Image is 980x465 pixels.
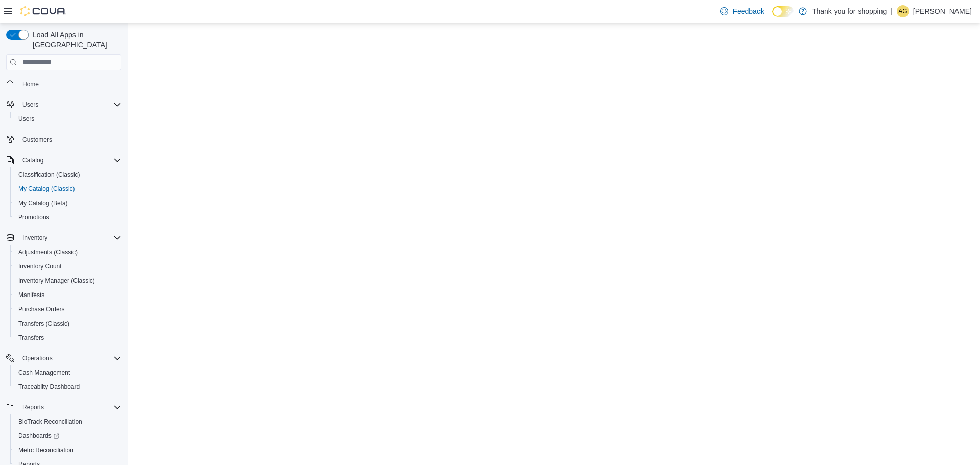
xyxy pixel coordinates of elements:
button: Home [2,77,126,91]
a: Promotions [14,211,54,224]
span: Customers [18,133,121,146]
span: Promotions [14,211,121,224]
a: Customers [18,134,56,146]
button: Cash Management [10,365,126,380]
button: Reports [18,401,48,413]
span: Catalog [22,156,43,164]
span: My Catalog (Classic) [18,185,75,193]
span: Users [18,115,34,123]
span: Classification (Classic) [14,168,121,181]
button: Inventory [2,231,126,245]
span: Purchase Orders [18,305,65,313]
span: Dashboards [18,432,59,440]
a: Traceabilty Dashboard [14,381,84,393]
span: Operations [18,352,121,364]
button: Adjustments (Classic) [10,245,126,259]
span: Users [14,113,121,125]
a: My Catalog (Beta) [14,197,72,209]
a: Transfers [14,332,48,344]
span: Home [18,78,121,90]
span: My Catalog (Beta) [18,199,68,207]
span: Transfers (Classic) [14,317,121,330]
span: Feedback [732,6,764,16]
a: Cash Management [14,366,74,379]
button: Manifests [10,288,126,302]
span: Manifests [18,291,44,299]
span: BioTrack Reconciliation [14,415,121,428]
a: Feedback [716,1,768,21]
button: Promotions [10,210,126,225]
button: Operations [2,351,126,365]
button: Catalog [18,154,47,166]
a: Transfers (Classic) [14,317,73,330]
span: Users [22,101,38,109]
button: Purchase Orders [10,302,126,316]
a: Classification (Classic) [14,168,84,181]
span: Classification (Classic) [18,170,80,179]
button: BioTrack Reconciliation [10,414,126,429]
span: Dashboards [14,430,121,442]
span: Customers [22,136,52,144]
p: Thank you for shopping [812,5,887,17]
button: Inventory Manager (Classic) [10,274,126,288]
button: Inventory Count [10,259,126,274]
input: Dark Mode [772,6,794,17]
button: Metrc Reconciliation [10,443,126,457]
button: Transfers [10,331,126,345]
span: Transfers [14,332,121,344]
button: Operations [18,352,57,364]
button: Transfers (Classic) [10,316,126,331]
span: Metrc Reconciliation [14,444,121,456]
span: Traceabilty Dashboard [14,381,121,393]
button: Reports [2,400,126,414]
a: Manifests [14,289,48,301]
span: Cash Management [14,366,121,379]
span: Home [22,80,39,88]
span: Cash Management [18,369,70,377]
a: Adjustments (Classic) [14,246,82,258]
a: Users [14,113,38,125]
span: Inventory [18,232,121,244]
span: Metrc Reconciliation [18,446,73,454]
span: Promotions [18,213,50,222]
span: Load All Apps in [GEOGRAPHIC_DATA] [29,30,121,50]
a: Dashboards [10,429,126,443]
a: Purchase Orders [14,303,69,315]
span: Reports [18,401,121,413]
button: Catalog [2,153,126,167]
span: Purchase Orders [14,303,121,315]
button: My Catalog (Beta) [10,196,126,210]
span: Users [18,99,121,111]
button: Users [10,112,126,126]
button: Users [18,99,42,111]
a: Inventory Manager (Classic) [14,275,99,287]
a: Metrc Reconciliation [14,444,78,456]
span: Inventory Count [18,262,62,271]
a: Dashboards [14,430,63,442]
span: AG [898,5,907,17]
p: | [891,5,893,17]
button: Inventory [18,232,52,244]
button: Customers [2,132,126,147]
button: Traceabilty Dashboard [10,380,126,394]
span: Traceabilty Dashboard [18,383,80,391]
span: Transfers (Classic) [18,320,69,328]
p: [PERSON_NAME] [913,5,972,17]
a: Inventory Count [14,260,66,273]
img: Cova [20,6,66,16]
span: Reports [22,403,44,411]
button: Classification (Classic) [10,167,126,182]
span: Adjustments (Classic) [14,246,121,258]
span: Operations [22,354,53,362]
span: Manifests [14,289,121,301]
a: Home [18,78,43,90]
button: My Catalog (Classic) [10,182,126,196]
button: Users [2,97,126,112]
div: Alejandro Gomez [897,5,909,17]
span: My Catalog (Classic) [14,183,121,195]
span: Transfers [18,334,44,342]
a: My Catalog (Classic) [14,183,79,195]
span: My Catalog (Beta) [14,197,121,209]
span: Inventory Manager (Classic) [18,277,95,285]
